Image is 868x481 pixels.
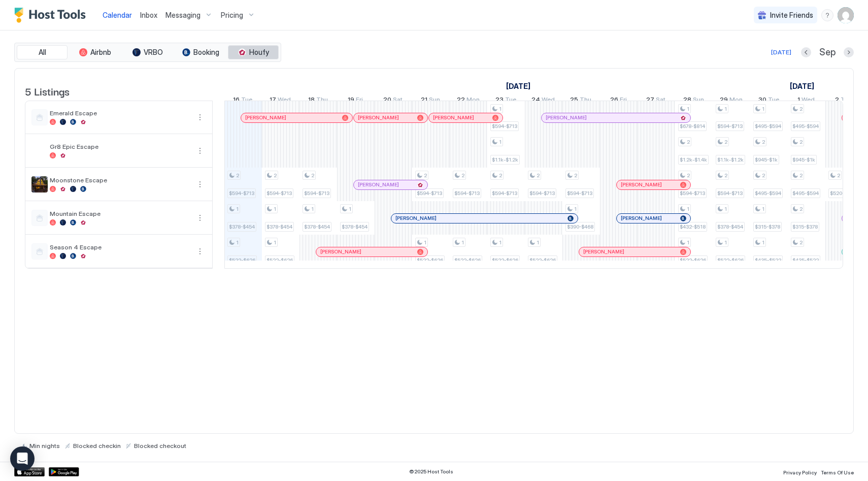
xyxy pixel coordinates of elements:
[228,45,279,59] button: Houfy
[50,109,190,117] span: Emerald Escape
[621,215,662,221] span: [PERSON_NAME]
[29,442,60,450] span: Min nights
[792,223,818,230] span: $315-$378
[717,257,744,264] span: $522-$626
[73,442,121,450] span: Blocked checkin
[821,466,854,477] a: Terms Of Use
[424,172,427,179] span: 2
[31,143,48,159] div: listing image
[194,245,206,258] button: More options
[792,156,815,163] span: $945-$1k
[308,95,315,106] span: 18
[646,95,654,106] span: 27
[134,442,186,450] span: Blocked checkout
[348,95,354,106] span: 19
[358,114,399,121] span: [PERSON_NAME]
[787,79,817,93] a: October 1, 2025
[693,95,704,106] span: Sun
[797,95,800,106] span: 1
[461,239,464,246] span: 1
[529,93,557,108] a: September 24, 2025
[492,123,517,130] span: $594-$713
[832,93,855,108] a: October 2, 2025
[680,156,707,163] span: $1.2k-$1.4k
[194,178,206,190] button: More options
[835,95,839,106] span: 2
[221,11,243,20] span: Pricing
[14,43,281,62] div: tab-group
[610,95,618,106] span: 26
[792,257,819,264] span: $435-$522
[567,93,594,108] a: September 25, 2025
[10,446,35,471] div: Open Intercom Messenger
[570,95,578,106] span: 25
[393,95,403,106] span: Sat
[574,172,577,179] span: 2
[546,114,587,121] span: [PERSON_NAME]
[770,46,793,58] button: [DATE]
[717,190,743,197] span: $594-$713
[175,45,226,59] button: Booking
[529,257,556,264] span: $522-$626
[278,95,291,106] span: Wed
[274,206,276,212] span: 1
[194,111,206,123] div: menu
[194,111,206,123] button: More options
[768,95,779,106] span: Tue
[236,172,239,179] span: 2
[236,239,239,246] span: 1
[821,469,854,475] span: Terms Of Use
[756,93,782,108] a: September 30, 2025
[724,139,727,145] span: 2
[454,257,481,264] span: $522-$626
[687,206,689,212] span: 1
[799,206,803,212] span: 2
[680,223,706,230] span: $432-$518
[429,95,440,106] span: Sun
[755,123,781,130] span: $495-$594
[687,139,690,145] span: 2
[755,257,781,264] span: $435-$522
[345,93,365,108] a: September 19, 2025
[236,206,239,212] span: 1
[122,45,173,59] button: VRBO
[194,212,206,224] div: menu
[320,248,361,255] span: [PERSON_NAME]
[249,48,269,57] span: Houfy
[274,172,277,179] span: 2
[193,48,219,57] span: Booking
[495,95,504,106] span: 23
[25,83,70,99] span: 5 Listings
[499,106,502,112] span: 1
[762,139,765,145] span: 2
[762,106,764,112] span: 1
[799,106,803,112] span: 2
[454,93,482,108] a: September 22, 2025
[233,95,240,106] span: 16
[31,176,48,193] div: listing image
[274,239,276,246] span: 1
[144,48,163,57] span: VRBO
[229,257,255,264] span: $522-$626
[799,239,803,246] span: 2
[165,11,201,20] span: Messaging
[381,93,405,108] a: September 20, 2025
[90,48,111,57] span: Airbnb
[621,181,662,188] span: [PERSON_NAME]
[270,95,276,106] span: 17
[14,8,90,23] a: Host Tools Logo
[140,11,157,19] span: Inbox
[724,106,727,112] span: 1
[758,95,766,106] span: 30
[819,47,836,58] span: Sep
[799,139,803,145] span: 2
[762,239,764,246] span: 1
[417,190,442,197] span: $594-$713
[620,95,627,106] span: Fri
[194,145,206,157] div: menu
[499,239,502,246] span: 1
[567,190,592,197] span: $594-$713
[542,95,555,106] span: Wed
[358,181,399,188] span: [PERSON_NAME]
